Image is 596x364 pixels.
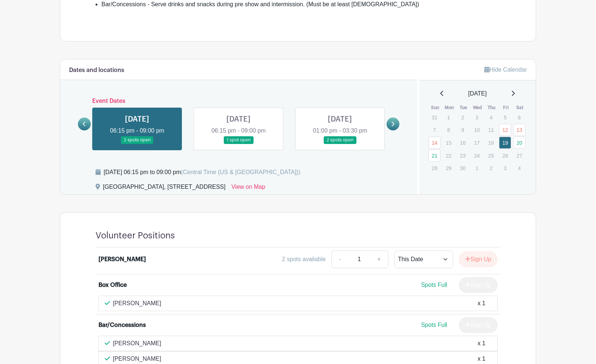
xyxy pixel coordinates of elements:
p: 11 [485,124,497,136]
p: 15 [442,137,455,148]
p: 4 [513,162,525,174]
th: Wed [470,104,485,111]
span: Spots Full [421,282,447,288]
a: View on Map [231,183,265,194]
span: (Central Time (US & [GEOGRAPHIC_DATA])) [181,169,300,175]
p: 30 [457,162,469,174]
a: 20 [513,137,525,149]
div: Bar/Concessions [98,321,146,329]
div: Box Office [98,281,127,289]
p: [PERSON_NAME] [113,299,161,308]
button: Sign Up [459,252,498,267]
th: Mon [442,104,456,111]
th: Fri [499,104,513,111]
h4: Volunteer Positions [96,230,175,241]
a: 13 [513,124,525,136]
div: [DATE] 06:15 pm to 09:00 pm [104,168,300,177]
p: 2 [457,112,469,123]
span: [DATE] [468,89,487,98]
p: 3 [471,112,483,123]
div: x 1 [478,299,485,308]
p: 6 [513,112,525,123]
th: Thu [485,104,499,111]
p: 1 [442,112,455,123]
span: Spots Full [421,322,447,328]
p: 22 [442,150,455,161]
div: x 1 [478,354,485,363]
th: Sat [513,104,527,111]
h6: Dates and locations [69,67,124,74]
p: [PERSON_NAME] [113,354,161,363]
a: 14 [428,137,441,149]
p: 18 [485,137,497,148]
p: 23 [457,150,469,161]
p: 5 [499,112,511,123]
h6: Event Dates [91,98,387,105]
th: Tue [456,104,471,111]
p: 28 [428,162,441,174]
div: x 1 [478,339,485,348]
p: [PERSON_NAME] [113,339,161,348]
p: 24 [471,150,483,161]
p: 3 [499,162,511,174]
a: - [331,251,348,268]
p: 2 [485,162,497,174]
p: 25 [485,150,497,161]
div: [GEOGRAPHIC_DATA], [STREET_ADDRESS] [103,183,226,194]
a: 19 [499,137,511,149]
th: Sun [428,104,442,111]
div: 2 spots available [282,255,326,264]
p: 16 [457,137,469,148]
p: 27 [513,150,525,161]
p: 4 [485,112,497,123]
p: 10 [471,124,483,136]
a: 12 [499,124,511,136]
p: 9 [457,124,469,136]
a: + [370,251,388,268]
p: 1 [471,162,483,174]
p: 17 [471,137,483,148]
div: [PERSON_NAME] [98,255,146,264]
p: 7 [428,124,441,136]
p: 29 [442,162,455,174]
p: 8 [442,124,455,136]
a: 21 [428,149,441,162]
a: Hide Calendar [484,66,527,73]
p: 31 [428,112,441,123]
p: 26 [499,150,511,161]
